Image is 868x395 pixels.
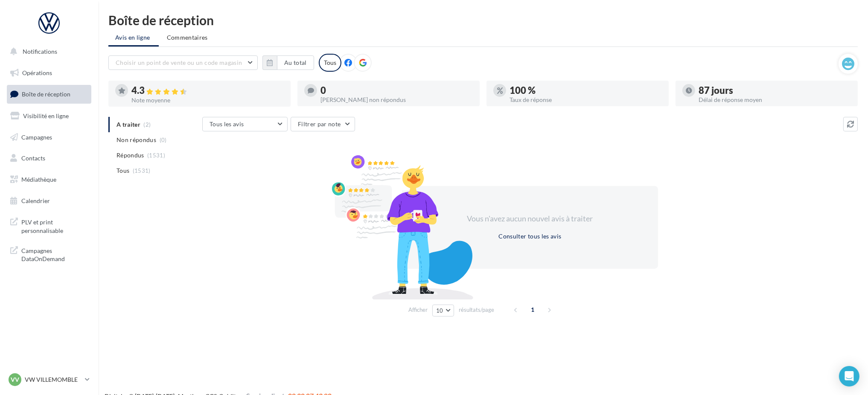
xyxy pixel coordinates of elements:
[116,59,242,66] span: Choisir un point de vente ou un code magasin
[319,54,341,72] div: Tous
[459,306,494,314] span: résultats/page
[117,136,156,144] span: Non répondus
[5,241,93,267] a: Campagnes DataOnDemand
[699,97,851,103] div: Délai de réponse moyen
[21,133,52,140] span: Campagnes
[23,112,69,119] span: Visibilité en ligne
[22,69,52,76] span: Opérations
[5,192,93,210] a: Calendrier
[202,117,288,131] button: Tous les avis
[117,151,144,160] span: Répondus
[117,166,129,175] span: Tous
[291,117,355,131] button: Filtrer par note
[210,120,244,128] span: Tous les avis
[160,137,167,143] span: (0)
[5,107,93,125] a: Visibilité en ligne
[25,375,82,384] p: VW VILLEMOMBLE
[5,43,90,61] button: Notifications
[457,213,603,224] div: Vous n'avez aucun nouvel avis à traiter
[147,152,165,159] span: (1531)
[5,213,93,238] a: PLV et print personnalisable
[526,303,539,317] span: 1
[262,55,314,70] button: Au total
[5,128,93,146] a: Campagnes
[510,97,662,103] div: Taux de réponse
[7,372,91,388] a: VV VW VILLEMOMBLE
[23,48,57,55] span: Notifications
[432,305,454,317] button: 10
[131,86,284,96] div: 4.3
[320,86,473,95] div: 0
[495,231,565,241] button: Consulter tous les avis
[21,216,88,235] span: PLV et print personnalisable
[436,307,443,314] span: 10
[510,86,662,95] div: 100 %
[133,167,151,174] span: (1531)
[320,97,473,103] div: [PERSON_NAME] non répondus
[108,55,258,70] button: Choisir un point de vente ou un code magasin
[5,64,93,82] a: Opérations
[21,154,45,162] span: Contacts
[21,197,50,204] span: Calendrier
[167,33,208,42] span: Commentaires
[11,375,19,384] span: VV
[108,14,858,26] div: Boîte de réception
[277,55,314,70] button: Au total
[5,171,93,189] a: Médiathèque
[21,245,88,263] span: Campagnes DataOnDemand
[5,85,93,103] a: Boîte de réception
[5,149,93,167] a: Contacts
[839,366,859,386] div: Open Intercom Messenger
[408,306,428,314] span: Afficher
[22,90,70,98] span: Boîte de réception
[699,86,851,95] div: 87 jours
[21,176,56,183] span: Médiathèque
[131,97,284,103] div: Note moyenne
